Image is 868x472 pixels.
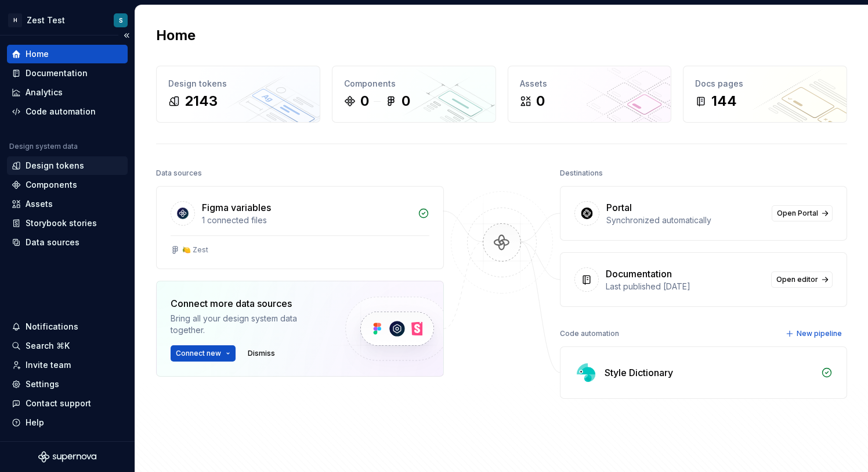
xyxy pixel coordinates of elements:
div: Design tokens [168,78,308,90]
a: Open editor [771,271,833,288]
div: Documentation [26,67,88,79]
a: Invite team [7,356,128,374]
div: 0 [402,92,410,110]
div: Assets [26,198,53,210]
div: Documentation [606,267,672,281]
a: Design tokens [7,156,128,175]
div: Help [26,417,44,428]
div: Figma variables [202,201,271,214]
span: Connect new [176,349,221,358]
div: Connect more data sources [171,296,325,310]
span: Open Portal [777,209,818,218]
div: Code automation [560,326,619,342]
div: Components [344,78,484,90]
a: Home [7,45,128,63]
div: 0 [360,92,369,110]
div: H [8,13,22,27]
div: Portal [606,201,632,214]
div: Notifications [26,321,78,332]
div: Style Dictionary [605,366,673,380]
div: Design system data [9,142,78,151]
button: Dismiss [243,345,280,362]
a: Design tokens2143 [156,66,320,123]
a: Assets [7,195,128,213]
div: Last published [DATE] [606,281,765,292]
a: Storybook stories [7,214,128,233]
div: Components [26,179,77,191]
a: Assets0 [508,66,672,123]
button: HZest TestS [2,8,132,33]
div: 0 [536,92,545,110]
a: Settings [7,375,128,394]
div: Assets [520,78,660,90]
div: Zest Test [27,15,65,26]
a: Open Portal [772,205,833,221]
div: Storybook stories [26,217,97,229]
a: Components00 [332,66,496,123]
div: Home [26,48,49,60]
button: New pipeline [782,326,847,342]
div: 2143 [185,92,218,110]
div: Data sources [156,165,202,181]
a: Components [7,176,128,194]
div: S [119,16,123,25]
div: Contact support [26,398,91,409]
div: Docs pages [695,78,835,90]
div: 1 connected files [202,214,411,226]
a: Docs pages144 [683,66,847,123]
span: New pipeline [797,329,842,338]
a: Analytics [7,83,128,102]
div: Data sources [26,237,79,248]
div: Synchronized automatically [606,214,765,226]
span: Dismiss [248,349,275,358]
a: Documentation [7,64,128,83]
div: Bring all your design system data together. [171,313,325,336]
button: Search ⌘K [7,337,128,355]
svg: Supernova Logo [38,451,96,463]
div: 🍋 Zest [182,245,208,255]
button: Notifications [7,317,128,336]
div: Search ⌘K [26,340,70,352]
button: Help [7,413,128,432]
button: Collapse sidebar [118,27,135,44]
div: Invite team [26,359,71,371]
div: Code automation [26,106,96,117]
a: Figma variables1 connected files🍋 Zest [156,186,444,269]
button: Connect new [171,345,236,362]
span: Open editor [776,275,818,284]
button: Contact support [7,394,128,413]
div: Analytics [26,87,63,98]
div: Destinations [560,165,603,181]
div: Settings [26,378,59,390]
a: Code automation [7,102,128,121]
div: Design tokens [26,160,84,171]
h2: Home [156,26,196,45]
div: 144 [711,92,737,110]
a: Data sources [7,233,128,252]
